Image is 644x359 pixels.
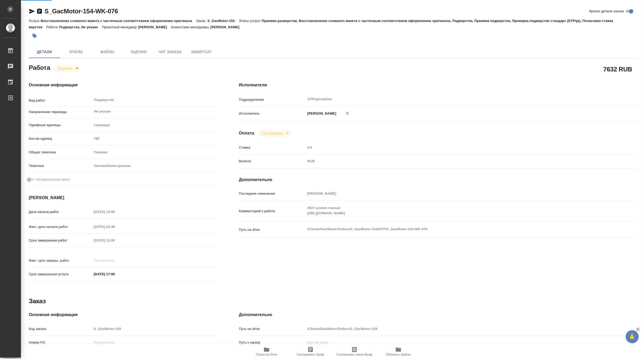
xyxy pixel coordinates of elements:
span: Скопировать бриф [297,353,324,356]
div: Автомобилестроение [92,161,218,170]
button: Скопировать ссылку [36,8,43,14]
p: Факт. дата начала работ [29,224,92,229]
span: Обновить файлы [386,353,411,356]
span: SmartCat [189,49,214,55]
p: Вид работ [29,98,92,103]
div: В работе [258,130,291,137]
p: Валюта [239,159,305,164]
p: Клиентские менеджеры [171,25,211,29]
p: Этапы услуги [239,19,262,23]
p: Приемка разверстки, Восстановление сложного макета с частичным соответствием оформлению оригинала... [29,19,613,29]
button: 🙏 [626,330,639,343]
span: Кратко детали заказа [589,9,624,14]
button: Папка на Drive [245,344,289,359]
span: Файлы [95,49,120,55]
span: Этапы [63,49,88,55]
p: Номер РО [29,340,92,345]
h4: Основная информация [29,82,218,88]
div: В работе [54,65,80,72]
div: Техника [92,148,218,157]
p: Последнее изменение [239,191,305,196]
h2: 7632 RUB [603,65,632,74]
p: Кол-во единиц [29,136,92,141]
p: [PERSON_NAME] [210,25,243,29]
p: Комментарий к работе [239,209,305,214]
a: S_GacMotor-154-WK-076 [44,8,118,15]
span: Чат заказа [157,49,183,55]
h4: Дополнительно [239,312,638,318]
button: Добавить тэг [29,30,40,42]
input: Пустое поле [92,237,138,244]
button: Скопировать бриф [289,344,332,359]
p: Исполнитель [239,111,305,116]
div: страница [92,121,218,130]
span: Оценки [126,49,151,55]
input: Пустое поле [306,339,605,346]
input: ✎ Введи что-нибудь [92,270,138,278]
div: RUB [306,157,605,166]
p: Срок завершения услуги [29,272,92,277]
textarea: HEV system manual [URL][DOMAIN_NAME] [306,204,605,218]
p: Срок завершения работ [29,238,92,243]
p: [PERSON_NAME] [138,25,171,29]
input: Пустое поле [306,144,605,151]
span: Скопировать мини-бриф [336,353,372,356]
p: Тарифные единицы [29,122,92,128]
p: [PERSON_NAME] [306,111,336,116]
p: Тематика [29,163,92,169]
button: Не оплачена [261,131,284,136]
h2: Заказ [29,297,46,305]
p: Подразделение [239,97,305,102]
span: Папка на Drive [256,353,277,356]
h4: [PERSON_NAME] [29,195,218,201]
input: Пустое поле [306,190,605,197]
p: Факт. срок заверш. работ [29,258,92,263]
button: Удалить исполнителя [342,108,353,119]
h4: Исполнители [239,82,638,88]
input: Пустое поле [92,339,218,346]
input: Пустое поле [92,223,138,231]
button: Скопировать мини-бриф [332,344,376,359]
p: Ставка [239,145,305,150]
h4: Оплата [239,130,254,136]
p: Дата начала работ [29,209,92,215]
span: Нотариальный заказ [36,177,70,182]
p: Работа [46,25,59,29]
button: Обновить файлы [376,344,420,359]
h2: Работа [29,63,50,72]
p: S_GacMotor-154 [207,19,239,23]
h4: Основная информация [29,312,218,318]
button: Скопировать ссылку для ЯМессенджера [29,8,35,14]
p: Путь на drive [239,326,305,332]
input: Пустое поле [306,325,605,333]
p: Код заказа [29,326,92,332]
input: Пустое поле [92,325,218,333]
h4: Дополнительно [239,177,638,183]
textarea: /Clients/GacMotor/Orders/S_GacMotor-154/DTP/S_GacMotor-154-WK-076 [306,225,605,234]
p: Услуга [29,19,41,23]
span: 🙏 [628,331,637,342]
p: Проектный менеджер [102,25,138,29]
p: Заказ: [196,19,207,23]
p: Подверстка, Не указан [59,25,102,29]
input: Пустое поле [92,208,138,216]
span: Детали [32,49,57,55]
input: Пустое поле [92,257,138,264]
p: Путь к заказу [239,340,305,345]
button: В работе [57,66,74,71]
p: Восстановление сложного макета с частичным соответствием оформлению оригинала [41,19,196,23]
p: Направление перевода [29,109,92,115]
p: Общая тематика [29,150,92,155]
p: Путь на drive [239,227,305,232]
input: Пустое поле [92,135,218,142]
